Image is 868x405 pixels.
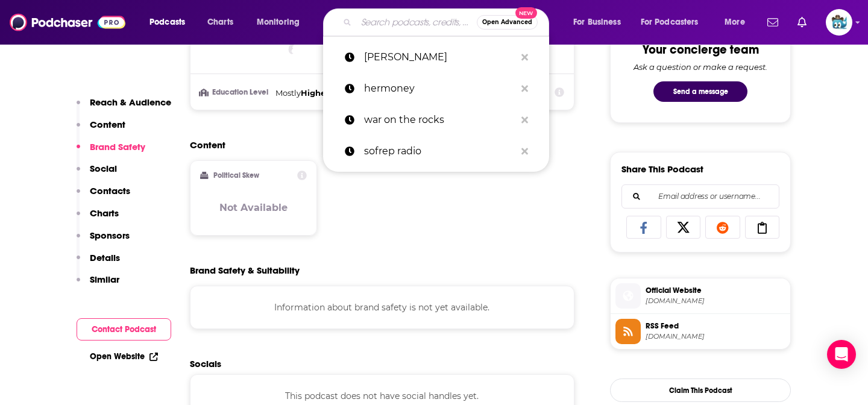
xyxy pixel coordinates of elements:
[323,104,549,136] a: war on the rocks
[826,9,852,36] button: Show profile menu
[632,185,769,208] input: Email address or username...
[356,13,477,32] input: Search podcasts, credits, & more...
[77,207,119,230] button: Charts
[323,42,549,73] a: [PERSON_NAME]
[725,14,745,31] span: More
[477,15,538,30] button: Open AdvancedNew
[90,96,171,108] p: Reach & Audience
[141,13,201,32] button: open menu
[90,207,119,219] p: Charts
[646,297,785,306] span: rss.com
[77,141,145,163] button: Brand Safety
[323,136,549,167] a: sofrep radio
[190,286,574,329] div: Information about brand safety is not yet available.
[335,8,561,36] div: Search podcasts, credits, & more...
[190,358,574,369] h2: Socials
[826,9,852,36] span: Logged in as bulleit_whale_pod
[77,318,171,341] button: Contact Podcast
[207,14,233,31] span: Charts
[626,216,661,239] a: Share on Facebook
[90,185,130,196] p: Contacts
[615,283,785,309] a: Official Website[DOMAIN_NAME]
[323,73,549,104] a: hermoney
[90,274,119,285] p: Similar
[200,13,241,32] a: Charts
[615,319,785,344] a: RSS Feed[DOMAIN_NAME]
[653,81,747,102] button: Send a message
[633,13,716,32] button: open menu
[573,14,621,31] span: For Business
[793,12,811,33] a: Show notifications dropdown
[149,14,185,31] span: Podcasts
[641,14,699,31] span: For Podcasters
[646,332,785,341] span: media.rss.com
[364,136,515,167] p: sofrep radio
[77,163,117,185] button: Social
[10,11,125,34] img: Podchaser - Follow, Share and Rate Podcasts
[90,230,130,241] p: Sponsors
[213,171,259,180] h2: Political Skew
[77,96,171,119] button: Reach & Audience
[482,19,532,25] span: Open Advanced
[364,104,515,136] p: war on the rocks
[90,252,120,263] p: Details
[565,13,636,32] button: open menu
[190,265,300,276] h2: Brand Safety & Suitability
[364,42,515,73] p: zac polk
[90,119,125,130] p: Content
[745,216,780,239] a: Copy Link
[257,14,300,31] span: Monitoring
[248,13,315,32] button: open menu
[77,119,125,141] button: Content
[826,9,852,36] img: User Profile
[219,202,288,213] h3: Not Available
[666,216,701,239] a: Share on X/Twitter
[646,321,785,331] span: RSS Feed
[301,88,374,98] span: Higher Education
[610,378,791,402] button: Claim This Podcast
[827,340,856,369] div: Open Intercom Messenger
[90,351,158,362] a: Open Website
[621,163,703,175] h3: Share This Podcast
[200,89,271,96] h3: Education Level
[621,184,779,209] div: Search followers
[646,285,785,296] span: Official Website
[90,163,117,174] p: Social
[90,141,145,152] p: Brand Safety
[275,88,301,98] span: Mostly
[705,216,740,239] a: Share on Reddit
[77,230,130,252] button: Sponsors
[763,12,783,33] a: Show notifications dropdown
[77,252,120,274] button: Details
[515,7,537,19] span: New
[716,13,760,32] button: open menu
[364,73,515,104] p: hermoney
[190,139,565,151] h2: Content
[77,185,130,207] button: Contacts
[643,42,759,57] div: Your concierge team
[634,62,767,72] div: Ask a question or make a request.
[77,274,119,296] button: Similar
